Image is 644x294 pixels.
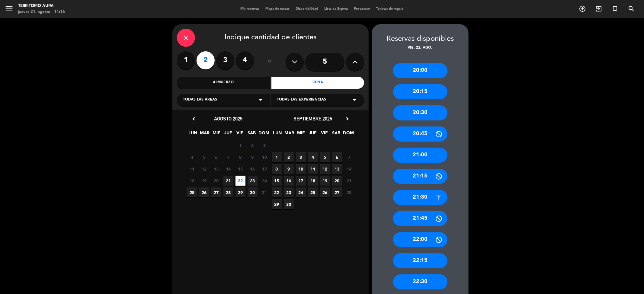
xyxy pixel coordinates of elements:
span: 6 [211,152,221,162]
span: 4 [187,152,197,162]
i: close [182,34,190,41]
span: 31 [260,187,270,197]
span: 29 [272,199,282,209]
span: 12 [320,164,330,174]
span: 8 [235,152,245,162]
span: 11 [187,164,197,174]
span: 17 [296,176,306,186]
span: 27 [332,187,342,197]
span: 2 [248,140,258,150]
span: MAR [200,129,210,139]
div: Almuerzo [177,77,270,89]
div: 21:30 [393,190,447,205]
span: 11 [308,164,318,174]
span: 22 [272,187,282,197]
span: 13 [332,164,342,174]
div: ó [260,51,280,72]
span: Tarjetas de regalo [373,7,407,11]
span: 21 [223,176,233,186]
div: 20:30 [393,105,447,120]
span: 6 [332,152,342,162]
span: 1 [272,152,282,162]
button: menu [5,4,14,15]
i: arrow_drop_down [257,96,264,104]
span: 29 [235,187,245,197]
span: VIE [235,129,245,139]
span: 10 [296,164,306,174]
span: 24 [260,176,270,186]
div: 20:15 [393,84,447,99]
span: 21 [344,176,354,186]
div: TERRITORIO AURA [18,3,65,9]
i: turned_in_not [611,5,619,12]
label: 3 [216,51,234,69]
span: 17 [260,164,270,174]
div: Reservas disponibles [372,33,469,45]
span: 8 [272,164,282,174]
span: LUN [188,129,198,139]
span: SAB [247,129,257,139]
span: 15 [235,164,245,174]
i: menu [5,4,14,13]
span: 19 [199,176,209,186]
span: 24 [296,187,306,197]
i: chevron_right [344,116,351,122]
span: 26 [320,187,330,197]
span: 12 [199,164,209,174]
span: 18 [187,176,197,186]
span: 13 [211,164,221,174]
span: Lista de Espera [321,7,351,11]
span: VIE [320,129,330,139]
span: 5 [199,152,209,162]
span: Pre-acceso [351,7,373,11]
span: 26 [199,187,209,197]
span: 30 [248,187,258,197]
span: 19 [320,176,330,186]
span: Mis reservas [237,7,262,11]
span: Mapa de mesas [262,7,293,11]
div: 22:30 [393,274,447,289]
span: 15 [272,176,282,186]
span: 18 [308,176,318,186]
span: 14 [344,164,354,174]
span: agosto 2025 [214,116,242,122]
div: 22:15 [393,253,447,268]
div: 21:15 [393,169,447,184]
div: vie. 22, ago. [372,45,469,51]
span: 20 [332,176,342,186]
span: 16 [248,164,258,174]
span: 9 [248,152,258,162]
span: 3 [296,152,306,162]
span: DOM [259,129,269,139]
div: Indique cantidad de clientes [177,29,364,47]
span: 30 [284,199,294,209]
span: 7 [223,152,233,162]
span: Disponibilidad [293,7,321,11]
span: 1 [235,140,245,150]
span: Todas las áreas [183,97,217,103]
i: chevron_left [191,116,197,122]
span: MIE [296,129,306,139]
span: 28 [344,187,354,197]
span: JUE [308,129,318,139]
div: 21:45 [393,211,447,226]
span: DOM [343,129,353,139]
label: 4 [236,51,254,69]
label: 2 [197,51,215,69]
div: Cena [271,77,364,89]
i: add_circle_outline [579,5,586,12]
span: 23 [284,187,294,197]
span: LUN [273,129,283,139]
span: 23 [248,176,258,186]
span: JUE [223,129,233,139]
span: 28 [223,187,233,197]
div: 22:00 [393,232,447,247]
div: 21:00 [393,148,447,163]
label: 1 [177,51,195,69]
span: MAR [284,129,294,139]
div: jueves 21. agosto - 14:16 [18,9,65,15]
i: search [628,5,635,12]
i: arrow_drop_down [351,96,358,104]
span: 3 [260,140,270,150]
span: 5 [320,152,330,162]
